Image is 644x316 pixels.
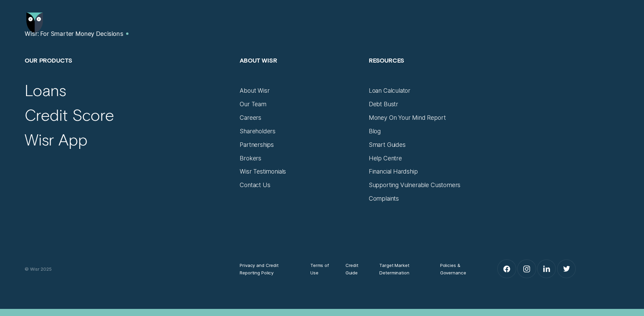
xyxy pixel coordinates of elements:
h2: Resources [369,57,490,87]
a: Terms of Use [310,262,332,276]
h2: Our Products [25,57,232,87]
a: Wisr Testimonials [240,168,286,175]
a: Facebook [498,260,516,278]
a: Financial Hardship [369,168,418,175]
h2: About Wisr [240,57,361,87]
a: Loan Calculator [369,87,410,94]
a: Partnerships [240,141,274,149]
a: Policies & Governance [440,262,477,276]
a: Help Centre [369,155,402,162]
a: Supporting Vulnerable Customers [369,181,461,189]
a: Careers [240,114,261,121]
a: Privacy and Credit Reporting Policy [240,262,297,276]
a: Smart Guides [369,141,406,149]
div: © Wisr 2025 [21,265,236,273]
a: Money On Your Mind Report [369,114,446,121]
a: LinkedIn [538,260,555,278]
img: Wisr [26,13,43,33]
a: Credit Score [25,105,114,125]
a: Complaints [369,195,399,202]
a: About Wisr [240,87,269,94]
a: Instagram [518,260,535,278]
a: Twitter [557,260,575,278]
a: Credit Guide [345,262,366,276]
a: Brokers [240,155,261,162]
a: Our Team [240,100,266,108]
a: Debt Bustr [369,100,398,108]
a: Blog [369,128,381,135]
a: Contact Us [240,181,270,189]
a: Loans [25,81,66,100]
a: Shareholders [240,128,276,135]
a: Target Market Determination [379,262,426,276]
a: Wisr App [25,130,87,150]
